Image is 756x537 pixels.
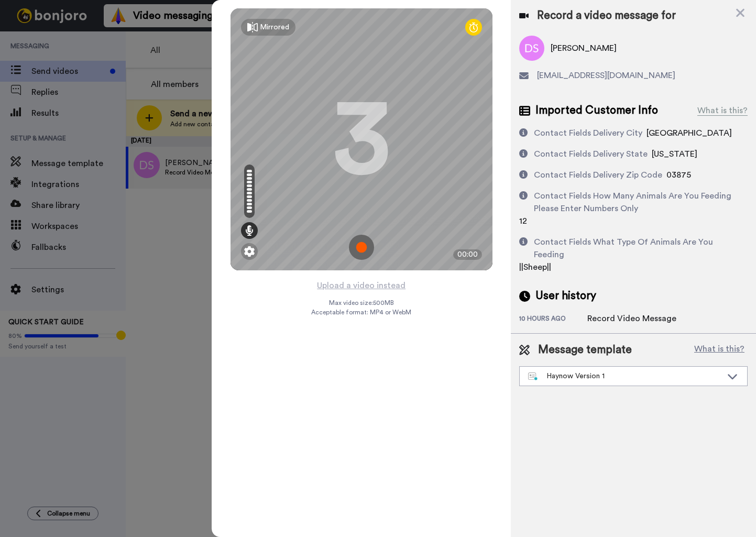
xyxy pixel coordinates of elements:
[314,279,409,292] button: Upload a video instead
[697,104,748,117] div: What is this?
[519,217,527,225] span: 12
[333,100,390,179] div: 3
[666,171,691,179] span: 03875
[453,249,482,260] div: 00:00
[311,308,411,316] span: Acceptable format: MP4 or WebM
[534,169,662,181] div: Contact Fields Delivery Zip Code
[519,314,587,325] div: 10 hours ago
[538,342,632,358] span: Message template
[534,148,648,160] div: Contact Fields Delivery State
[528,371,722,381] div: Haynow Version 1
[329,299,394,307] span: Max video size: 500 MB
[691,342,748,358] button: What is this?
[535,103,658,118] span: Imported Customer Info
[519,263,551,271] span: ||Sheep||
[537,69,675,82] span: [EMAIL_ADDRESS][DOMAIN_NAME]
[534,236,743,261] div: Contact Fields What Type Of Animals Are You Feeding
[535,288,596,304] span: User history
[534,127,642,139] div: Contact Fields Delivery City
[244,246,255,257] img: ic_gear.svg
[647,129,732,137] span: [GEOGRAPHIC_DATA]
[534,190,743,215] div: Contact Fields How Many Animals Are You Feeding Please Enter Numbers Only
[349,235,374,260] img: ic_record_start.svg
[528,372,538,381] img: nextgen-template.svg
[587,312,676,325] div: Record Video Message
[652,150,697,158] span: [US_STATE]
